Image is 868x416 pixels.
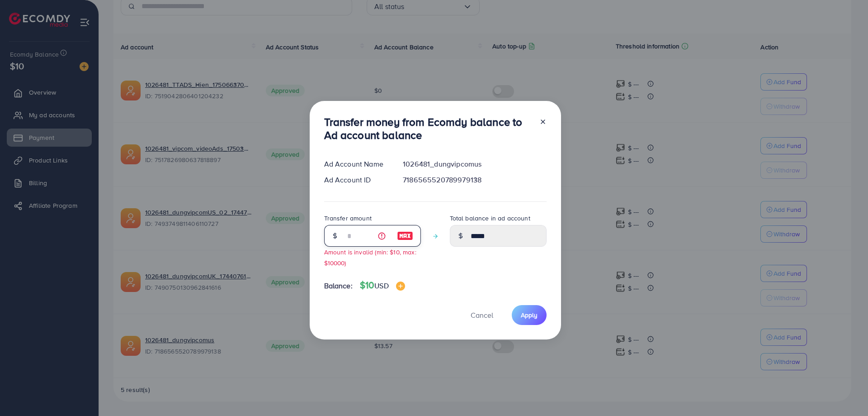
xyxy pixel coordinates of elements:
[396,159,553,169] div: 1026481_dungvipcomus
[374,281,388,291] span: USD
[324,214,372,223] label: Transfer amount
[830,375,861,409] iframe: Chat
[324,248,416,267] small: Amount is invalid (min: $10, max: $10000)
[396,175,553,185] div: 7186565520789979138
[459,305,505,325] button: Cancel
[324,115,532,142] h3: Transfer money from Ecomdy balance to Ad account balance
[397,230,413,241] img: image
[512,305,547,325] button: Apply
[521,311,538,320] span: Apply
[317,175,396,185] div: Ad Account ID
[360,280,405,291] h4: $10
[471,310,493,320] span: Cancel
[396,282,405,291] img: image
[450,214,530,223] label: Total balance in ad account
[317,159,396,169] div: Ad Account Name
[324,281,353,291] span: Balance:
